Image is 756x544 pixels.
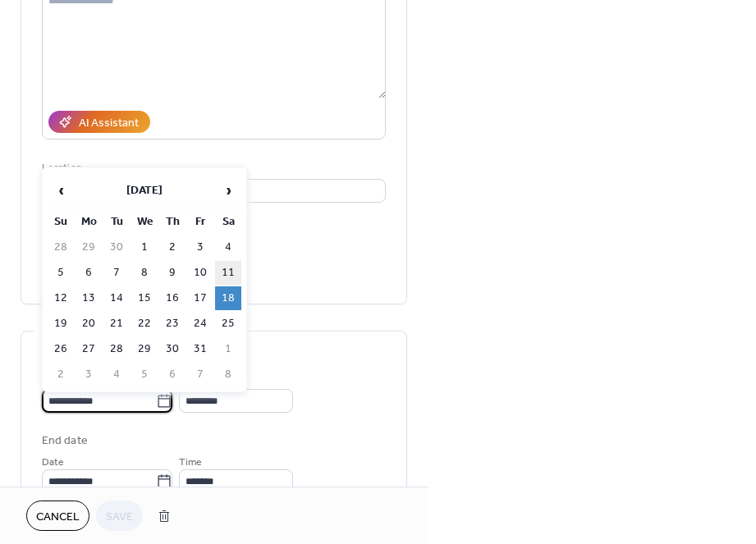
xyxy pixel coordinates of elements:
[79,115,139,132] div: AI Assistant
[131,337,158,361] td: 29
[48,111,150,133] button: AI Assistant
[76,363,102,386] td: 3
[215,261,241,285] td: 11
[103,337,130,361] td: 28
[103,210,130,234] th: Tu
[103,363,130,386] td: 4
[179,454,202,471] span: Time
[76,235,102,259] td: 29
[159,210,186,234] th: Th
[103,261,130,285] td: 7
[42,159,383,176] div: Location
[159,312,186,336] td: 23
[76,210,102,234] th: Mo
[76,261,102,285] td: 6
[215,235,241,259] td: 4
[187,286,213,310] td: 17
[215,210,241,234] th: Sa
[215,286,241,310] td: 18
[131,363,158,386] td: 5
[48,174,73,207] span: ‹
[159,286,186,310] td: 16
[159,235,186,259] td: 2
[215,312,241,336] td: 25
[48,286,74,310] td: 12
[187,235,213,259] td: 3
[76,337,102,361] td: 27
[215,337,241,361] td: 1
[187,363,213,386] td: 7
[103,286,130,310] td: 14
[187,337,213,361] td: 31
[48,235,74,259] td: 28
[76,286,102,310] td: 13
[48,261,74,285] td: 5
[48,337,74,361] td: 26
[159,261,186,285] td: 9
[187,210,213,234] th: Fr
[215,363,241,386] td: 8
[76,312,102,336] td: 20
[36,509,80,526] span: Cancel
[131,235,158,259] td: 1
[159,363,186,386] td: 6
[42,454,64,471] span: Date
[42,432,88,450] div: End date
[48,363,74,386] td: 2
[187,312,213,336] td: 24
[187,261,213,285] td: 10
[103,235,130,259] td: 30
[131,261,158,285] td: 8
[48,312,74,336] td: 19
[26,501,89,531] button: Cancel
[216,174,241,207] span: ›
[103,312,130,336] td: 21
[131,210,158,234] th: We
[131,312,158,336] td: 22
[131,286,158,310] td: 15
[76,173,213,208] th: [DATE]
[48,210,74,234] th: Su
[159,337,186,361] td: 30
